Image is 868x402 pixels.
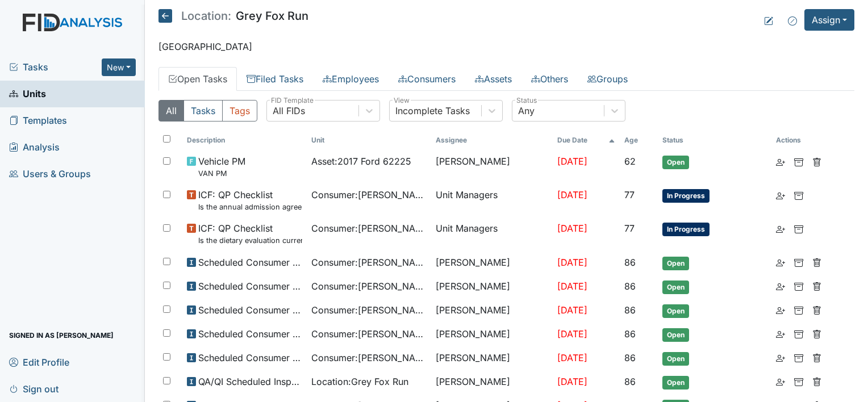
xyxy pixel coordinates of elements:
[158,40,854,53] p: [GEOGRAPHIC_DATA]
[557,257,587,268] span: [DATE]
[624,156,636,167] span: 62
[578,67,637,91] a: Groups
[794,351,803,365] a: Archive
[465,67,521,91] a: Assets
[198,154,245,179] span: Vehicle PM VAN PM
[662,223,710,236] span: In Progress
[9,380,59,397] span: Sign out
[662,376,689,390] span: Open
[311,188,427,202] span: Consumer : [PERSON_NAME]
[624,280,636,292] span: 86
[158,100,184,122] button: All
[794,375,803,388] a: Archive
[237,67,313,91] a: Filed Tasks
[431,183,553,217] td: Unit Managers
[557,189,587,200] span: [DATE]
[658,131,771,150] th: Toggle SortBy
[624,223,635,234] span: 77
[662,280,689,294] span: Open
[311,375,408,388] span: Location : Grey Fox Run
[9,85,46,103] span: Units
[158,67,237,91] a: Open Tasks
[102,58,136,76] button: New
[794,279,803,293] a: Archive
[557,156,587,167] span: [DATE]
[198,351,302,365] span: Scheduled Consumer Chart Review
[431,370,553,394] td: [PERSON_NAME]
[273,104,305,118] div: All FIDs
[182,131,307,150] th: Toggle SortBy
[812,256,821,269] a: Delete
[181,10,231,22] span: Location:
[794,327,803,341] a: Archive
[794,221,803,235] a: Archive
[624,328,636,340] span: 86
[307,131,431,150] th: Toggle SortBy
[794,303,803,317] a: Archive
[9,60,102,74] a: Tasks
[431,323,553,346] td: [PERSON_NAME]
[311,303,427,317] span: Consumer : [PERSON_NAME]
[812,327,821,341] a: Delete
[183,100,223,122] button: Tasks
[553,131,620,150] th: Toggle SortBy
[812,154,821,168] a: Delete
[198,327,302,341] span: Scheduled Consumer Chart Review
[431,299,553,323] td: [PERSON_NAME]
[557,223,587,234] span: [DATE]
[158,100,257,122] div: Type filter
[158,9,308,23] h5: Grey Fox Run
[624,189,635,200] span: 77
[812,351,821,365] a: Delete
[311,154,411,168] span: Asset : 2017 Ford 62225
[624,376,636,387] span: 86
[198,256,302,269] span: Scheduled Consumer Chart Review
[311,327,427,341] span: Consumer : [PERSON_NAME]
[198,235,302,246] small: Is the dietary evaluation current? (document the date in the comment section)
[662,304,689,318] span: Open
[557,280,587,292] span: [DATE]
[9,353,69,371] span: Edit Profile
[431,131,553,150] th: Assignee
[431,346,553,370] td: [PERSON_NAME]
[431,275,553,299] td: [PERSON_NAME]
[794,256,803,269] a: Archive
[431,150,553,183] td: [PERSON_NAME]
[794,188,803,202] a: Archive
[198,303,302,317] span: Scheduled Consumer Chart Review
[812,303,821,317] a: Delete
[662,189,710,203] span: In Progress
[620,131,658,150] th: Toggle SortBy
[9,326,114,344] span: Signed in as [PERSON_NAME]
[163,135,170,143] input: Toggle All Rows Selected
[557,352,587,363] span: [DATE]
[389,67,465,91] a: Consumers
[198,221,302,246] span: ICF: QP Checklist Is the dietary evaluation current? (document the date in the comment section)
[198,375,302,388] span: QA/QI Scheduled Inspection
[557,376,587,387] span: [DATE]
[311,351,427,365] span: Consumer : [PERSON_NAME]
[198,188,302,212] span: ICF: QP Checklist Is the annual admission agreement current? (document the date in the comment se...
[311,221,427,235] span: Consumer : [PERSON_NAME]
[518,104,535,118] div: Any
[662,352,689,366] span: Open
[313,67,389,91] a: Employees
[662,328,689,342] span: Open
[198,168,245,179] small: VAN PM
[812,279,821,293] a: Delete
[431,251,553,275] td: [PERSON_NAME]
[624,352,636,363] span: 86
[662,156,689,169] span: Open
[9,139,60,156] span: Analysis
[311,256,427,269] span: Consumer : [PERSON_NAME]
[521,67,578,91] a: Others
[662,257,689,270] span: Open
[198,202,302,212] small: Is the annual admission agreement current? (document the date in the comment section)
[794,154,803,168] a: Archive
[311,279,427,293] span: Consumer : [PERSON_NAME]
[624,304,636,316] span: 86
[198,279,302,293] span: Scheduled Consumer Chart Review
[9,112,67,129] span: Templates
[557,304,587,316] span: [DATE]
[9,165,91,183] span: Users & Groups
